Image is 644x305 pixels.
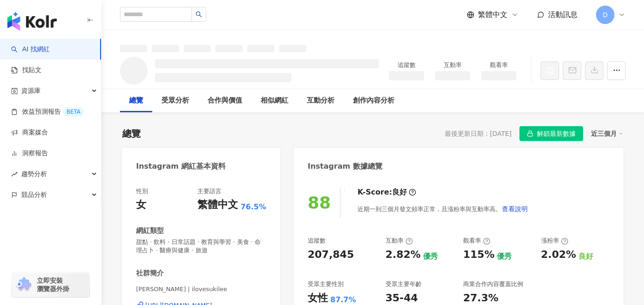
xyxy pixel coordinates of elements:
div: 近三個月 [591,128,623,140]
span: 競品分析 [21,184,47,205]
div: 受眾分析 [161,95,189,106]
div: Instagram 數據總覽 [308,161,382,171]
span: 趨勢分析 [21,164,47,184]
a: 洞察報告 [11,149,48,158]
div: 115% [463,248,495,262]
span: search [196,11,202,18]
span: 76.5% [240,202,266,212]
span: D [603,10,608,20]
div: 女 [136,198,146,212]
span: rise [11,171,18,177]
div: 總覽 [122,127,141,140]
div: 合作與價值 [208,95,242,106]
span: 解鎖最新數據 [537,127,576,141]
button: 解鎖最新數據 [519,126,583,141]
div: 良好 [392,187,407,197]
span: 立即安裝 瀏覽器外掛 [37,276,69,293]
a: 商案媒合 [11,128,48,137]
div: 繁體中文 [197,198,238,212]
button: 查看說明 [501,200,528,218]
a: chrome extension立即安裝 瀏覽器外掛 [12,272,89,297]
div: 最後更新日期：[DATE] [445,130,512,137]
div: 社群簡介 [136,268,164,278]
div: 互動率 [386,237,413,245]
a: 找貼文 [11,66,42,75]
div: 網紅類型 [136,226,164,236]
div: 207,845 [308,248,354,262]
div: 受眾主要年齡 [386,280,422,288]
div: 創作內容分析 [353,95,394,106]
div: 2.82% [386,248,421,262]
a: 效益預測報告BETA [11,107,84,116]
span: 繁體中文 [478,10,507,20]
div: 87.7% [330,295,356,305]
div: 2.02% [541,248,576,262]
div: 觀看率 [463,237,490,245]
span: 資源庫 [21,80,41,101]
span: [PERSON_NAME] | ilovesukilee [136,285,266,293]
span: 活動訊息 [548,10,578,19]
div: 主要語言 [197,187,221,195]
span: 查看說明 [502,205,528,213]
div: 相似網紅 [261,95,288,106]
div: 受眾主要性別 [308,280,344,288]
div: 觀看率 [481,61,516,70]
span: 甜點 · 飲料 · 日常話題 · 教育與學習 · 美食 · 命理占卜 · 醫療與健康 · 旅遊 [136,238,266,255]
div: 總覽 [129,95,143,106]
div: 性別 [136,187,148,195]
div: Instagram 網紅基本資料 [136,161,226,171]
div: 漲粉率 [541,237,568,245]
div: 互動分析 [307,95,334,106]
a: searchAI 找網紅 [11,45,50,54]
div: 追蹤數 [308,237,326,245]
div: 追蹤數 [389,61,424,70]
div: 近期一到三個月發文頻率正常，且漲粉率與互動率高。 [358,200,528,218]
img: chrome extension [15,277,33,292]
div: 優秀 [423,251,438,262]
div: 互動率 [435,61,470,70]
div: 優秀 [497,251,512,262]
div: 商業合作內容覆蓋比例 [463,280,523,288]
div: 良好 [578,251,593,262]
div: K-Score : [358,187,416,197]
div: 88 [308,193,331,212]
img: logo [7,12,57,30]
